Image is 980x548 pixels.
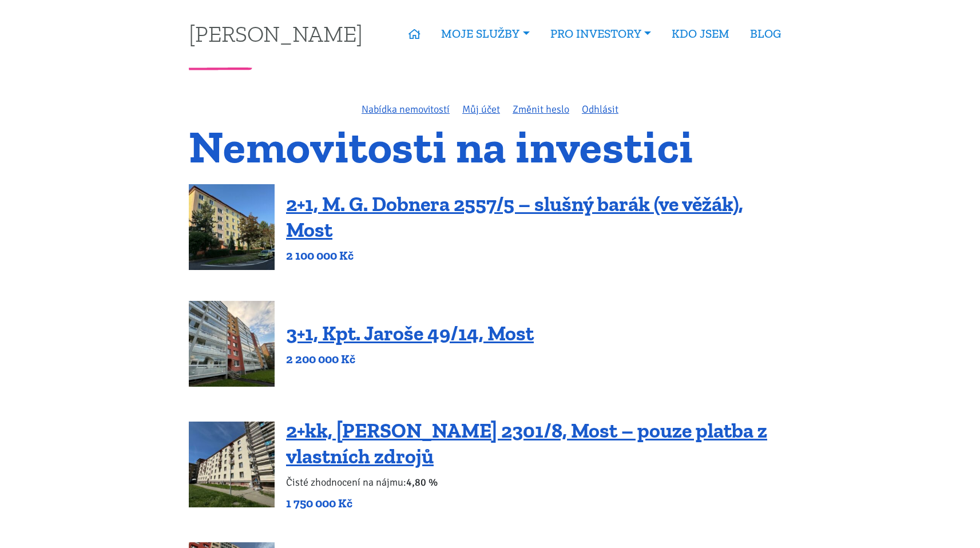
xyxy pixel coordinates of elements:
a: KDO JSEM [661,21,740,47]
a: MOJE SLUŽBY [431,21,539,47]
a: Změnit heslo [513,103,569,116]
p: 2 100 000 Kč [286,248,791,264]
a: Nabídka nemovitostí [362,103,450,116]
a: 2+1, M. G. Dobnera 2557/5 – slušný barák (ve věžák), Most [286,192,743,242]
a: BLOG [740,21,791,47]
a: 3+1, Kpt. Jaroše 49/14, Most [286,321,534,346]
a: Můj účet [462,103,500,116]
b: 4,80 % [406,476,438,489]
p: Čisté zhodnocení na nájmu: [286,474,791,490]
h1: Nemovitosti na investici [189,128,791,166]
a: [PERSON_NAME] [189,22,363,45]
p: 1 750 000 Kč [286,495,791,511]
a: Odhlásit [582,103,618,116]
a: PRO INVESTORY [540,21,661,47]
a: 2+kk, [PERSON_NAME] 2301/8, Most – pouze platba z vlastních zdrojů [286,418,767,468]
p: 2 200 000 Kč [286,351,534,367]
